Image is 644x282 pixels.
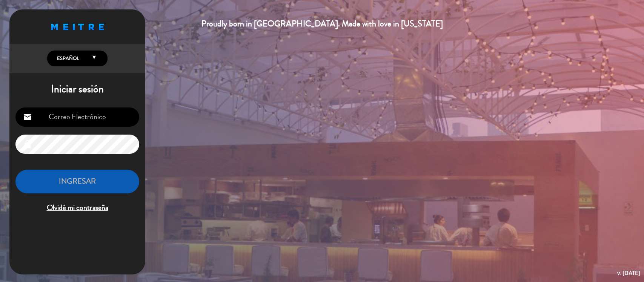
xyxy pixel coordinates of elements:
i: lock [23,140,32,149]
h1: Iniciar sesión [9,83,145,96]
span: Olvidé mi contraseña [15,202,139,214]
div: v. [DATE] [617,268,640,278]
span: Español [55,55,79,62]
i: email [23,113,32,122]
button: INGRESAR [15,170,139,193]
input: Correo Electrónico [15,107,139,127]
